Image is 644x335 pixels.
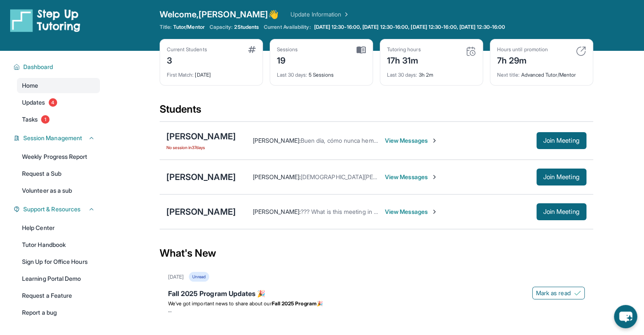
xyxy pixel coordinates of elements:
div: Advanced Tutor/Mentor [497,66,586,78]
img: logo [10,8,80,32]
span: [PERSON_NAME] : [253,137,301,144]
div: [PERSON_NAME] [166,130,236,142]
button: Join Meeting [536,132,586,149]
span: 🎉 [317,300,323,307]
div: [PERSON_NAME] [166,171,236,183]
div: [DATE] [168,274,184,280]
span: [DEMOGRAPHIC_DATA][PERSON_NAME], are you here? [301,173,451,180]
span: Next title : [497,72,520,78]
div: 3h 2m [387,66,476,78]
span: [PERSON_NAME] : [253,173,301,180]
div: Sessions [277,46,298,53]
img: Chevron-Right [431,174,438,180]
span: Welcome, [PERSON_NAME] 👋 [160,8,279,20]
span: Support & Resources [23,205,80,213]
button: chat-button [614,305,637,328]
img: Chevron Right [341,10,350,19]
img: card [466,46,476,56]
a: Update Information [290,10,350,19]
a: [DATE] 12:30-16:00, [DATE] 12:30-16:00, [DATE] 12:30-16:00, [DATE] 12:30-16:00 [312,24,507,30]
span: Updates [22,98,45,107]
span: Dashboard [23,63,53,71]
span: [PERSON_NAME] : [253,208,301,215]
span: ??? What is this meeting in person should be at my house so it'll be at school [301,208,507,215]
img: Mark as read [574,290,581,296]
span: Last 30 days : [277,72,307,78]
div: [PERSON_NAME] [166,206,236,218]
span: Join Meeting [543,209,580,214]
div: 5 Sessions [277,66,366,78]
span: No session in 37 days [166,144,236,151]
a: Request a Feature [17,288,100,303]
div: 17h 31m [387,53,421,66]
span: View Messages [385,136,438,145]
span: Tutor/Mentor [173,24,205,30]
span: Join Meeting [543,174,580,180]
a: Sign Up for Office Hours [17,254,100,269]
div: 7h 29m [497,53,548,66]
div: [DATE] [167,66,256,78]
span: [DATE] 12:30-16:00, [DATE] 12:30-16:00, [DATE] 12:30-16:00, [DATE] 12:30-16:00 [314,24,505,30]
a: Home [17,78,100,93]
img: Chevron-Right [431,208,438,215]
a: Updates4 [17,95,100,110]
button: Join Meeting [536,203,586,220]
button: Session Management [20,134,95,142]
strong: Fall 2025 Program [272,300,317,307]
a: Help Center [17,220,100,235]
button: Support & Resources [20,205,95,213]
img: Chevron-Right [431,137,438,144]
span: We’ve got important news to share about our [168,300,272,307]
a: Learning Portal Demo [17,271,100,286]
img: card [576,46,586,56]
a: Request a Sub [17,166,100,181]
span: Session Management [23,134,82,142]
button: Join Meeting [536,169,586,185]
span: Join Meeting [543,138,580,143]
a: Tasks1 [17,112,100,127]
span: Buen día, cómo nunca hemos tenido tutoría, era solo en verano que la necesitaba más, por ahora ya... [301,137,641,144]
span: View Messages [385,208,438,216]
span: View Messages [385,173,438,181]
div: Unread [189,272,209,282]
span: Current Availability: [264,24,310,30]
span: Mark as read [536,289,571,297]
img: card [357,46,366,54]
span: 2 Students [234,24,259,30]
span: Last 30 days : [387,72,417,78]
div: Fall 2025 Program Updates 🎉 [168,288,585,300]
span: Title: [160,24,171,30]
span: 4 [49,98,57,107]
span: Home [22,81,38,90]
img: card [248,46,256,53]
span: First Match : [167,72,194,78]
span: 1 [41,115,50,124]
div: 3 [167,53,207,66]
a: Report a bug [17,305,100,320]
div: Tutoring hours [387,46,421,53]
div: Hours until promotion [497,46,548,53]
span: Tasks [22,115,38,124]
a: Weekly Progress Report [17,149,100,164]
button: Mark as read [532,287,585,299]
button: Dashboard [20,63,95,71]
div: Current Students [167,46,207,53]
div: What's New [160,235,593,272]
div: 19 [277,53,298,66]
a: Tutor Handbook [17,237,100,252]
a: Volunteer as a sub [17,183,100,198]
div: Students [160,102,593,121]
span: Capacity: [210,24,233,30]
